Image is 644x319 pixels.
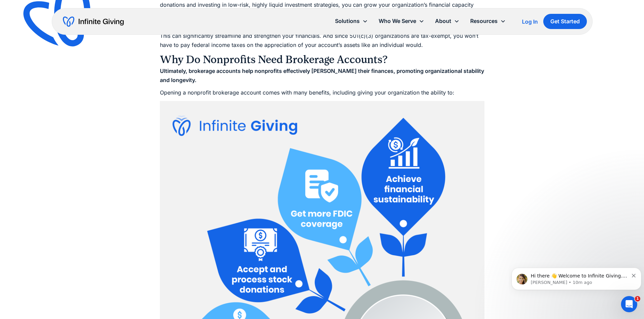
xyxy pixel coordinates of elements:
[373,14,430,28] div: Who We Serve
[635,296,640,301] span: 1
[435,17,451,26] div: About
[470,17,498,26] div: Resources
[543,14,587,29] a: Get Started
[160,22,484,50] p: Plus, brokerage accounts can be used to increase your FDIC coverage from $250k to up to $5M throu...
[509,254,644,301] iframe: Intercom notifications message
[379,17,416,26] div: Who We Serve
[160,88,484,97] p: Opening a nonprofit brokerage account comes with many benefits, including giving your organizatio...
[63,16,124,27] a: home
[335,17,360,26] div: Solutions
[160,53,484,67] h3: Why Do Nonprofits Need Brokerage Accounts?
[522,18,538,26] a: Log In
[330,14,373,28] div: Solutions
[465,14,511,28] div: Resources
[160,68,484,83] strong: Ultimately, brokerage accounts help nonprofits effectively [PERSON_NAME] their finances, promotin...
[621,296,637,312] iframe: Intercom live chat
[430,14,465,28] div: About
[522,19,538,24] div: Log In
